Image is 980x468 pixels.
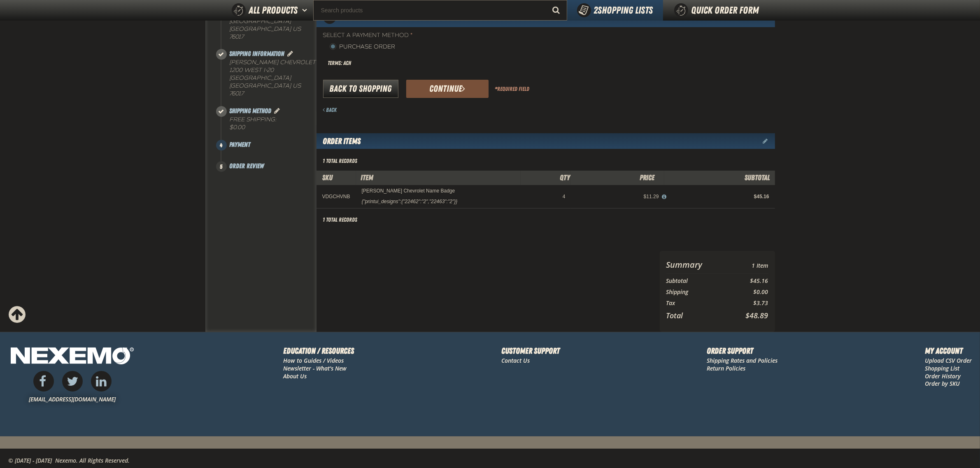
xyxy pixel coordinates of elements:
[707,357,778,364] a: Shipping Rates and Policies
[221,161,317,171] li: Order Review. Step 5 of 5. Not Completed
[745,173,770,182] span: Subtotal
[763,138,775,144] a: Edit items
[230,141,251,148] span: Payment
[230,18,291,25] span: [GEOGRAPHIC_DATA]
[501,345,560,357] h2: Customer Support
[323,173,333,182] a: SKU
[317,185,356,208] td: VDGCHVNB
[729,287,768,298] td: $0.00
[925,380,960,387] a: Order by SKU
[230,50,285,58] span: Shipping Information
[230,33,244,40] bdo: 76017
[659,193,669,201] button: View All Prices for Vandergriff Chevrolet Name Badge
[230,124,245,131] strong: $0.00
[8,345,136,369] img: Nexemo Logo
[230,74,291,81] span: [GEOGRAPHIC_DATA]
[317,133,361,149] h2: Order Items
[323,157,358,165] div: 1 total records
[323,107,337,113] a: Back
[729,276,768,287] td: $45.16
[284,364,347,372] a: Newsletter - What's New
[560,173,570,182] span: Qty
[666,276,729,287] th: Subtotal
[221,49,317,106] li: Shipping Information. Step 2 of 5. Completed
[230,67,274,74] span: 1200 West I-20
[361,173,374,182] span: Item
[563,194,566,199] span: 4
[230,90,244,97] bdo: 76017
[925,372,961,380] a: Order History
[729,298,768,309] td: $3.73
[230,107,272,115] span: Shipping Method
[925,357,972,364] a: Upload CSV Order
[666,257,729,272] th: Summary
[501,357,530,364] a: Contact Us
[495,85,530,93] div: Required Field
[8,306,26,324] div: Scroll to the top
[230,162,264,170] span: Order Review
[330,43,336,50] input: Purchase Order
[216,161,227,172] span: 5
[293,82,301,89] span: US
[729,257,768,272] td: 1 Item
[666,309,729,322] th: Total
[230,59,316,66] span: [PERSON_NAME] Chevrolet
[29,395,116,403] a: [EMAIL_ADDRESS][DOMAIN_NAME]
[594,5,653,16] span: Shopping Lists
[323,54,546,72] div: Terms: ACH
[230,25,291,32] span: [GEOGRAPHIC_DATA]
[594,5,598,16] strong: 2
[216,140,227,151] span: 4
[293,25,301,32] span: US
[323,32,546,39] span: Select a Payment Method
[284,357,344,364] a: How to Guides / Videos
[362,188,455,194] a: [PERSON_NAME] Chevrolet Name Badge
[666,287,729,298] th: Shipping
[330,43,396,51] label: Purchase Order
[323,216,358,224] div: 1 total records
[284,372,307,380] a: About Us
[666,298,729,309] th: Tax
[925,345,972,357] h2: My Account
[249,3,298,18] span: All Products
[577,193,659,200] div: $11.29
[362,198,458,205] div: {"printui_designs":{"22462":"2","22463":"2"}}
[925,364,959,372] a: Shopping List
[707,345,778,357] h2: Order Support
[221,106,317,140] li: Shipping Method. Step 3 of 5. Completed
[670,193,769,200] div: $45.16
[640,173,654,182] span: Price
[323,80,398,98] a: Back to Shopping
[230,82,291,89] span: [GEOGRAPHIC_DATA]
[221,140,317,161] li: Payment. Step 4 of 5. Not Completed
[284,345,354,357] h2: Education / Resources
[707,364,746,372] a: Return Policies
[286,50,295,58] a: Edit Shipping Information
[273,107,282,115] a: Edit Shipping Method
[746,310,768,320] span: $48.89
[230,116,317,132] div: Free Shipping:
[406,80,489,98] button: Continue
